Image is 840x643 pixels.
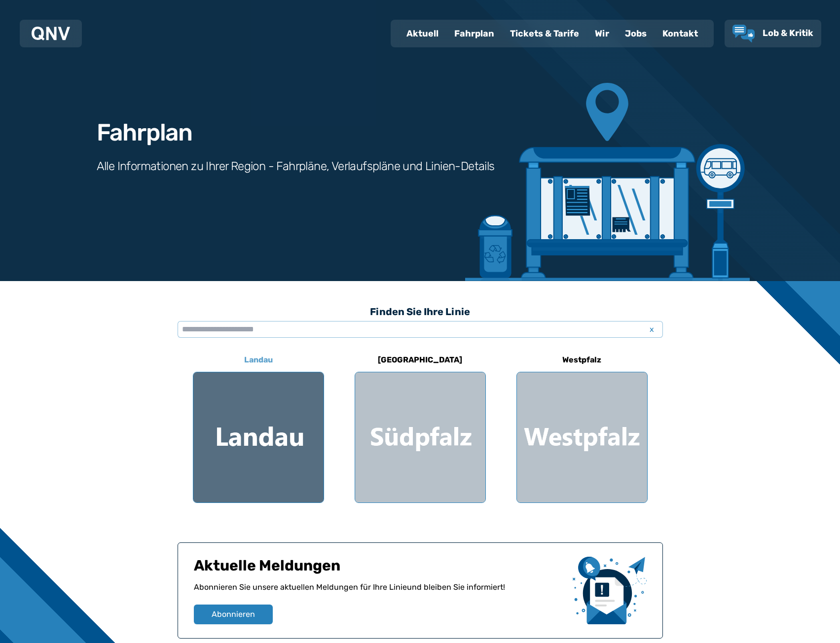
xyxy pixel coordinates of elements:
span: Abonnieren [212,608,255,620]
a: Westpfalz Region Westpfalz [516,348,648,503]
h6: Westpfalz [558,352,605,368]
a: QNV Logo [32,24,70,43]
img: QNV Logo [32,27,70,40]
h3: Alle Informationen zu Ihrer Region - Fahrpläne, Verlaufspläne und Linien-Details [97,158,495,174]
a: Wir [587,21,617,46]
h1: Fahrplan [97,121,192,144]
a: Landau Region Landau [193,348,324,503]
span: x [645,323,659,335]
a: [GEOGRAPHIC_DATA] Region Südpfalz [355,348,486,503]
img: newsletter [573,557,647,624]
p: Abonnieren Sie unsere aktuellen Meldungen für Ihre Linie und bleiben Sie informiert! [194,581,565,605]
a: Aktuell [399,21,446,46]
span: Lob & Kritik [763,28,813,38]
a: Jobs [617,21,655,46]
a: Kontakt [655,21,706,46]
h1: Aktuelle Meldungen [194,557,565,581]
a: Tickets & Tarife [502,21,587,46]
h6: Landau [240,352,277,368]
h6: [GEOGRAPHIC_DATA] [374,352,466,368]
a: Fahrplan [446,21,502,46]
a: Lob & Kritik [732,25,813,42]
button: Abonnieren [194,605,273,624]
h3: Finden Sie Ihre Linie [178,301,663,322]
